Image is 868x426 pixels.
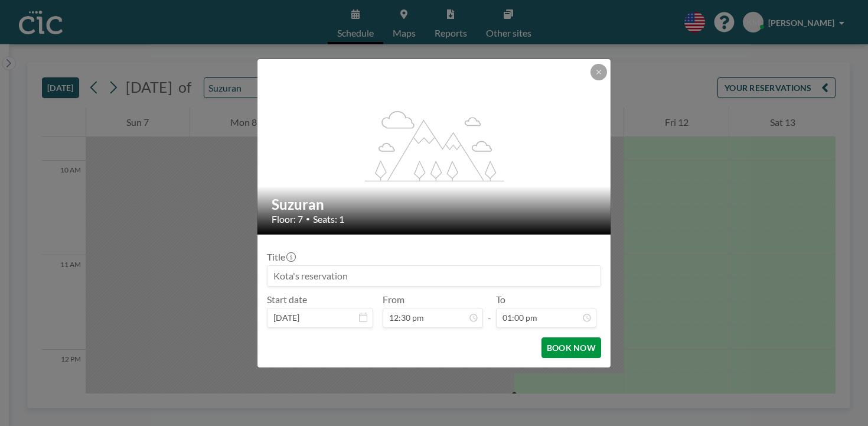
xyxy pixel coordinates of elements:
span: Floor: 7 [272,213,303,225]
label: To [496,294,505,305]
span: - [488,298,491,324]
span: Seats: 1 [313,213,344,225]
label: Title [267,251,295,263]
h2: Suzuran [272,196,598,213]
input: Kota's reservation [267,266,601,286]
label: From [383,294,404,305]
label: Start date [267,294,307,305]
g: flex-grow: 1.2; [365,110,504,181]
button: BOOK NOW [541,337,601,358]
span: • [306,214,310,223]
